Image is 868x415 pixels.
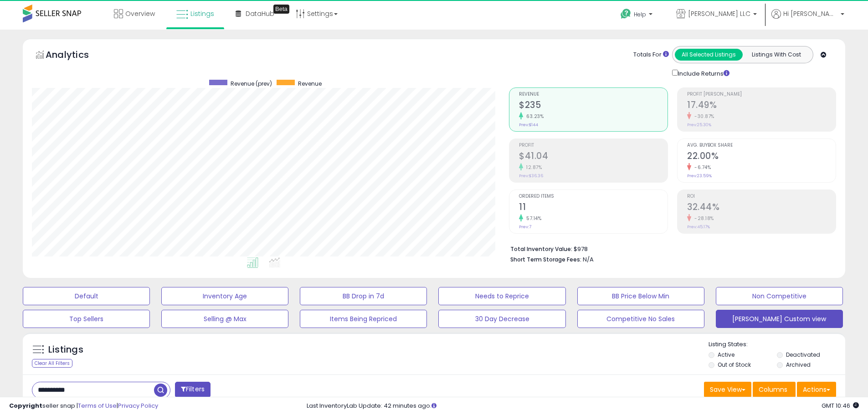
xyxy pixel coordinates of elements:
a: Terms of Use [78,401,117,410]
strong: Copyright [9,401,42,410]
button: [PERSON_NAME] Custom view [716,310,843,328]
h2: 22.00% [687,151,836,163]
button: Actions [797,382,836,397]
small: Prev: $36.36 [519,173,543,179]
span: 2025-09-18 10:46 GMT [822,401,859,410]
small: Prev: 7 [519,224,531,230]
button: Listings With Cost [742,49,810,61]
span: Hi [PERSON_NAME] [783,9,838,18]
button: Default [23,287,150,305]
span: Columns [759,385,787,394]
p: Listing States: [709,340,845,349]
h2: 17.49% [687,100,836,112]
button: Items Being Repriced [300,310,427,328]
label: Active [718,351,734,359]
span: Avg. Buybox Share [687,143,836,148]
button: BB Price Below Min [577,287,704,305]
small: 63.23% [523,113,544,120]
div: Clear All Filters [32,359,72,368]
span: Profit [519,143,668,148]
span: N/A [583,255,594,264]
a: Help [613,1,662,30]
button: Selling @ Max [161,310,288,328]
label: Deactivated [786,351,820,359]
button: 30 Day Decrease [438,310,565,328]
label: Archived [786,361,811,369]
small: -6.74% [691,164,711,171]
small: Prev: 25.30% [687,122,711,128]
div: Tooltip anchor [273,5,289,14]
small: Prev: $144 [519,122,538,128]
a: Privacy Policy [118,401,158,410]
span: Listings [190,9,214,18]
div: Last InventoryLab Update: 42 minutes ago. [307,402,859,410]
button: Save View [704,382,751,397]
button: Non Competitive [716,287,843,305]
h5: Analytics [46,48,107,63]
small: Prev: 45.17% [687,224,710,230]
small: 12.87% [523,164,542,171]
small: Prev: 23.59% [687,173,712,179]
span: Revenue [519,92,668,97]
span: Revenue [298,80,322,87]
span: [PERSON_NAME] LLC [688,9,750,18]
small: -30.87% [691,113,714,120]
button: All Selected Listings [675,49,743,61]
div: Include Returns [665,68,740,78]
span: ROI [687,194,836,199]
a: Hi [PERSON_NAME] [771,9,844,30]
button: Top Sellers [23,310,150,328]
i: Get Help [620,8,632,20]
div: Totals For [633,51,669,59]
label: Out of Stock [718,361,751,369]
button: BB Drop in 7d [300,287,427,305]
small: 57.14% [523,215,541,222]
h2: $41.04 [519,151,668,163]
small: -28.18% [691,215,714,222]
div: seller snap | | [9,402,158,410]
span: DataHub [246,9,274,18]
b: Short Term Storage Fees: [510,256,581,263]
button: Columns [753,382,796,397]
h2: 11 [519,202,668,214]
button: Filters [175,382,211,398]
h2: 32.44% [687,202,836,214]
li: $978 [510,243,829,254]
span: Revenue (prev) [231,80,272,87]
button: Competitive No Sales [577,310,704,328]
span: Overview [125,9,155,18]
button: Inventory Age [161,287,288,305]
h2: $235 [519,100,668,112]
span: Help [634,10,646,18]
h5: Listings [48,343,83,356]
span: Profit [PERSON_NAME] [687,92,836,97]
button: Needs to Reprice [438,287,565,305]
b: Total Inventory Value: [510,245,572,253]
span: Ordered Items [519,194,668,199]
